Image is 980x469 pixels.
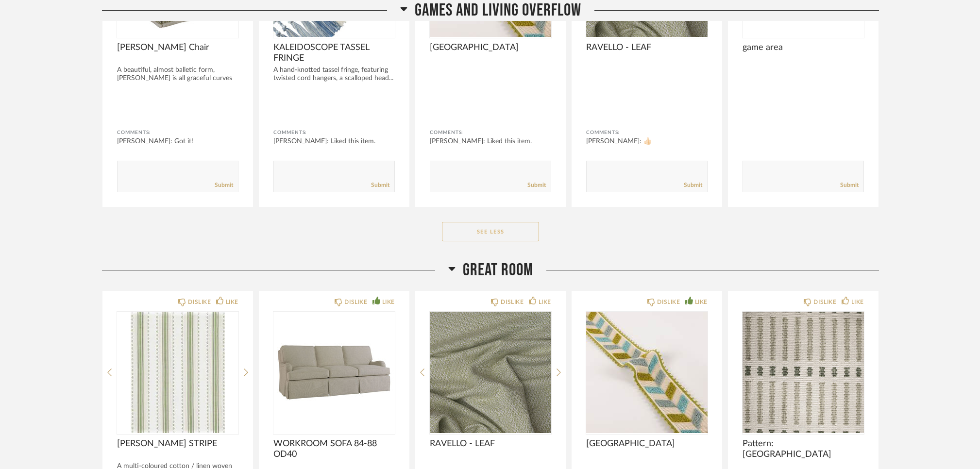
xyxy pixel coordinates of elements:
a: Submit [840,181,859,189]
div: DISLIKE [188,297,211,307]
a: Submit [527,181,546,189]
img: undefined [273,312,395,433]
span: [GEOGRAPHIC_DATA] [586,438,708,449]
button: See Less [442,222,539,241]
span: [PERSON_NAME] Chair [117,42,238,53]
div: DISLIKE [501,297,524,307]
span: KALEIDOSCOPE TASSEL FRINGE [273,42,395,64]
div: DISLIKE [344,297,367,307]
img: undefined [117,312,238,433]
div: [PERSON_NAME]: 👍🏻 [586,136,708,146]
a: Submit [215,181,233,189]
div: A hand-knotted tassel fringe, featuring twisted cord hangers, a scalloped head... [273,66,395,83]
div: LIKE [695,297,708,307]
div: [PERSON_NAME]: Liked this item. [430,136,551,146]
span: game area [743,42,864,53]
div: Comments: [117,128,238,137]
div: LIKE [851,297,864,307]
div: LIKE [539,297,551,307]
span: RAVELLO - LEAF [586,42,708,53]
span: WORKROOM SOFA 84-88 OD40 [273,438,395,460]
span: Great Room [463,260,533,281]
div: A beautiful, almost balletic form, [PERSON_NAME] is all graceful curves and movement. S... [117,66,238,91]
div: [PERSON_NAME]: Got it! [117,136,238,146]
a: Submit [371,181,389,189]
div: Comments: [430,128,551,137]
div: Comments: [273,128,395,137]
img: undefined [586,312,708,433]
span: [GEOGRAPHIC_DATA] [430,42,551,53]
a: Submit [684,181,702,189]
span: RAVELLO - LEAF [430,438,551,449]
img: undefined [743,312,864,433]
span: [PERSON_NAME] STRIPE [117,438,238,449]
div: LIKE [382,297,395,307]
span: Pattern: [GEOGRAPHIC_DATA] [743,438,864,460]
div: Comments: [586,128,708,137]
div: DISLIKE [813,297,836,307]
div: LIKE [226,297,238,307]
img: undefined [430,312,551,433]
div: [PERSON_NAME]: Liked this item. [273,136,395,146]
div: DISLIKE [657,297,680,307]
